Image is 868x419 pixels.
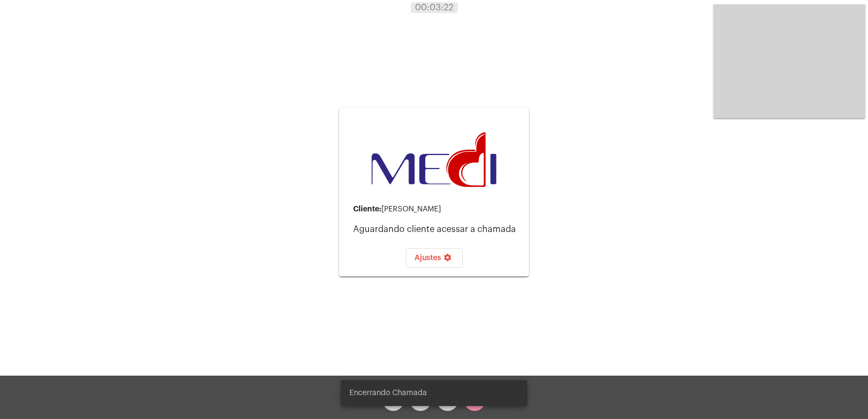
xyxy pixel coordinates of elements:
strong: Cliente: [353,205,381,212]
span: 00:03:22 [415,3,454,12]
span: Encerrando Chamada [349,388,427,398]
mat-icon: settings [441,253,454,266]
img: d3a1b5fa-500b-b90f-5a1c-719c20e9830b.png [372,132,496,188]
span: Ajustes [414,254,454,262]
button: Ajustes [406,248,463,268]
p: Aguardando cliente acessar a chamada [353,224,520,234]
div: [PERSON_NAME] [353,205,520,214]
